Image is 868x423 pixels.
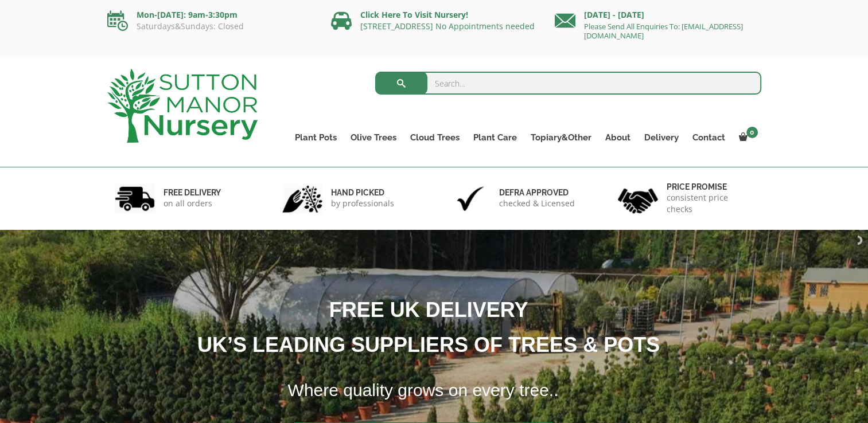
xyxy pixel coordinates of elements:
[686,130,732,146] a: Contact
[107,69,258,143] img: logo
[164,187,221,198] h6: FREE DELIVERY
[360,9,468,20] a: Click Here To Visit Nursery!
[344,130,403,146] a: Olive Trees
[107,8,314,22] p: Mon-[DATE]: 9am-3:30pm
[450,184,491,213] img: 3.jpg
[164,198,221,209] p: on all orders
[360,21,535,32] a: [STREET_ADDRESS] No Appointments needed
[667,192,754,215] p: consistent price checks
[524,130,598,146] a: Topiary&Other
[115,184,155,213] img: 1.jpg
[667,182,754,192] h6: Price promise
[584,21,743,41] a: Please Send All Enquiries To: [EMAIL_ADDRESS][DOMAIN_NAME]
[7,292,836,362] h1: FREE UK DELIVERY UK’S LEADING SUPPLIERS OF TREES & POTS
[282,184,322,213] img: 2.jpg
[288,130,344,146] a: Plant Pots
[466,130,524,146] a: Plant Care
[274,373,838,408] h1: Where quality grows on every tree..
[746,127,758,138] span: 0
[499,187,575,198] h6: Defra approved
[598,130,637,146] a: About
[732,130,761,146] a: 0
[331,198,394,209] p: by professionals
[107,22,314,31] p: Saturdays&Sundays: Closed
[499,198,575,209] p: checked & Licensed
[637,130,686,146] a: Delivery
[331,187,394,198] h6: hand picked
[555,8,761,22] p: [DATE] - [DATE]
[618,181,658,216] img: 4.jpg
[375,72,761,95] input: Search...
[403,130,466,146] a: Cloud Trees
